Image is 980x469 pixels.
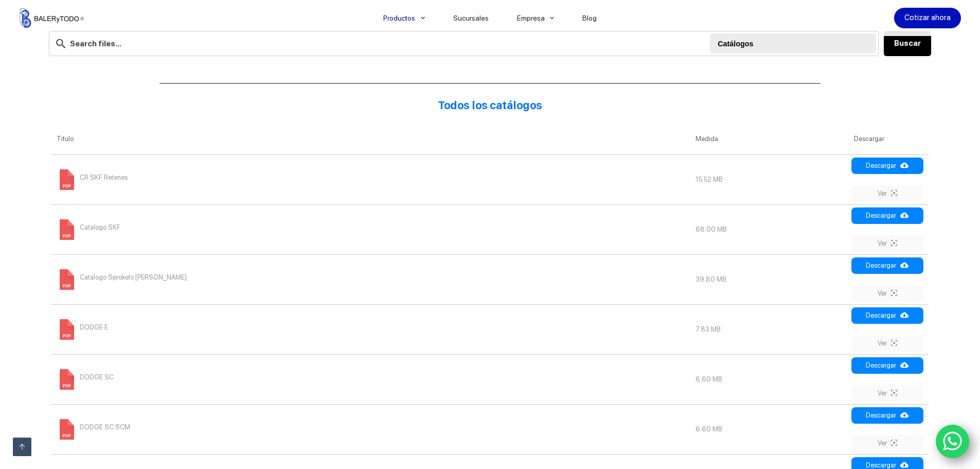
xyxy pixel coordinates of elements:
th: Descargar [849,124,929,154]
td: 7.83 MB [690,304,848,354]
a: Catalogo Sprokets [PERSON_NAME] [57,275,187,283]
img: search-24.svg [55,37,67,50]
th: Medida [690,124,848,154]
a: Descargar [851,257,923,274]
span: CR SKF Retenes [80,169,128,186]
a: Descargar [851,158,923,174]
a: Ir arriba [13,438,31,456]
a: DODGE E [57,325,108,333]
a: Ver [851,335,923,352]
span: DODGE E [80,319,108,336]
span: Catalogo SKF [80,219,120,236]
th: Titulo [51,124,690,154]
a: CR SKF Retenes [57,175,128,183]
a: Descargar [851,207,923,224]
a: WhatsApp [936,425,970,459]
a: Descargar [851,407,923,424]
a: Ver [851,385,923,402]
span: DODGE SC SCM [80,419,130,436]
td: 6.60 MB [690,354,848,404]
a: DODGE SC [57,375,114,383]
a: Ver [851,285,923,302]
span: DODGE SC [80,369,114,386]
a: Ver [851,185,923,202]
td: 6.60 MB [690,404,848,454]
td: 68.00 MB [690,204,848,254]
td: 39.80 MB [690,254,848,304]
a: Ver [851,235,923,252]
a: Ver [851,435,923,451]
a: Descargar [851,307,923,324]
a: Catalogo SKF [57,225,120,233]
button: Buscar [884,31,931,56]
td: 15.52 MB [690,154,848,204]
img: Balerytodo [20,8,84,28]
input: Search files... [49,31,879,56]
a: Descargar [851,357,923,374]
a: Cotizar ahora [894,8,961,28]
a: DODGE SC SCM [57,425,130,432]
strong: Todos los catálogos [438,99,542,112]
span: Catalogo Sprokets [PERSON_NAME] [80,269,187,286]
